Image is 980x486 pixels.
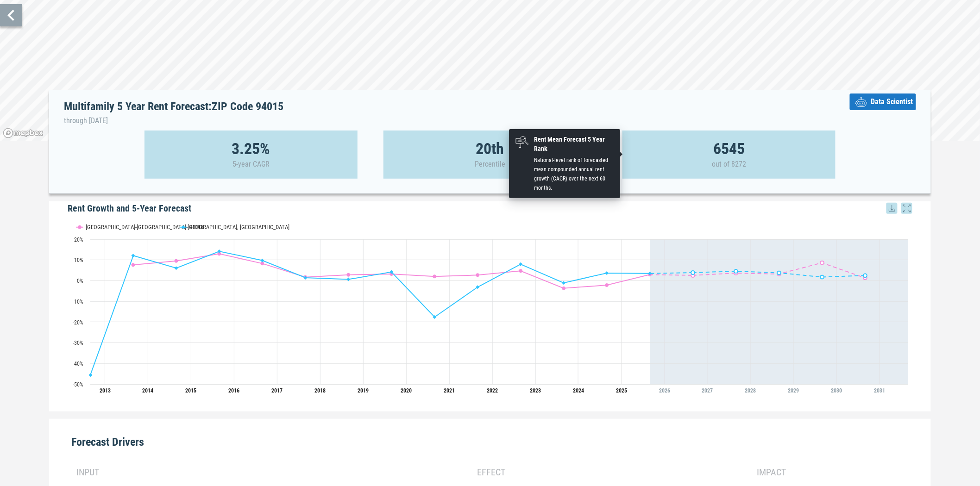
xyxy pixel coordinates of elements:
path: Monday, 29 Aug, 17:00, 7.93. 94015. [519,262,522,266]
path: Sunday, 29 Aug, 17:00, -3.15. 94015. [476,285,479,289]
path: Thursday, 29 Aug, 17:00, 12.08. 94015. [131,254,135,257]
div: National-level rank of forecasted mean compounded annual rent growth (CAGR) over the next 60 months. [534,156,615,193]
tspan: 2031 [874,387,886,394]
strong: 20th [476,144,504,153]
text: -20% [73,319,83,326]
path: Friday, 29 Aug, 17:00, 9.52. San Francisco-Oakland-Hayward, CA. [174,259,178,263]
path: Saturday, 29 Aug, 17:00, 3.86. 94015. [691,271,695,274]
div: impact [631,465,912,479]
tspan: 2022 [487,387,498,394]
g: 94015, line 4 of 4 with 5 data points. [691,269,867,279]
tspan: 2015 [185,387,196,394]
span: Data Scientist [871,96,913,107]
text: -40% [73,361,83,367]
path: Friday, 29 Aug, 17:00, 3.44. 94015. [648,272,652,275]
img: RealRent Forecast [515,135,529,150]
tspan: 2025 [616,387,627,394]
tspan: 2030 [831,387,842,394]
path: Monday, 29 Aug, 17:00, 4.67. San Francisco-Oakland-Hayward, CA. [519,269,522,273]
text: -30% [73,340,83,346]
strong: 6545 [713,144,745,153]
path: Sunday, 29 Aug, 17:00, 2.65. San Francisco-Oakland-Hayward, CA. [476,273,479,277]
tspan: 2024 [573,387,584,394]
div: Rent Growth and 5-Year Forecast. Highcharts interactive chart. [68,215,912,400]
path: Thursday, 29 Aug, 17:00, 4.16. 94015. [389,270,393,274]
path: Sunday, 29 Aug, 17:00, 4.53. 94015. [734,269,738,273]
path: Saturday, 29 Aug, 17:00, 14.14. 94015. [217,249,221,253]
path: Wednesday, 29 Aug, 17:00, 1.71. 94015. [820,275,824,279]
tspan: 2016 [228,387,239,394]
h1: Multifamily 5 Year Rent Forecast: ZIP Code 94015 [64,100,283,127]
div: input [75,465,349,479]
button: Data Scientist [850,93,916,110]
tspan: 2014 [142,387,153,394]
path: Wednesday, 29 Aug, 17:00, -45.66. 94015. [88,373,92,377]
tspan: 2026 [659,387,670,394]
tspan: 2017 [271,387,283,394]
p: out of 8272 [712,160,746,169]
h5: Rent Growth and 5-Year Forecast [68,201,912,215]
path: Thursday, 29 Aug, 17:00, -2.19. San Francisco-Oakland-Hayward, CA. [605,283,609,287]
tspan: 2018 [314,387,326,394]
p: through [DATE] [64,115,283,127]
text: 20% [74,237,83,243]
text: 10% [74,257,83,263]
tspan: 2019 [358,387,369,394]
text: -10% [73,299,83,305]
path: Monday, 29 Aug, 17:00, 9.73. 94015. [260,259,264,262]
button: Show San Francisco-Oakland-Hayward, CA [76,224,170,231]
p: 5-year CAGR [232,160,270,169]
div: Forecast Drivers [68,419,912,458]
tspan: 2028 [745,387,756,394]
path: Friday, 29 Aug, 17:00, 6.02. 94015. [174,266,178,270]
path: Wednesday, 29 Aug, 17:00, 8.6. San Francisco-Oakland-Hayward, CA. [820,261,824,265]
tspan: 2029 [788,387,799,394]
path: Tuesday, 29 Aug, 17:00, 1.41. 94015. [303,276,307,280]
a: Mapbox logo [3,128,44,138]
path: Tuesday, 29 Aug, 17:00, 3.73. 94015. [777,271,781,275]
path: Tuesday, 29 Aug, 17:00, -3.69. San Francisco-Oakland-Hayward, CA. [562,287,565,290]
tspan: 2023 [530,387,541,394]
tspan: 2021 [444,387,455,394]
div: Rent Mean Forecast 5 Year Rank [534,135,615,153]
strong: 3.25% [232,144,270,153]
path: Thursday, 29 Aug, 17:00, 3.64. 94015. [605,271,609,275]
tspan: 2013 [99,387,110,394]
tspan: 2020 [401,387,412,394]
text: 0% [77,278,83,284]
button: Show 94015 [180,224,204,231]
path: Wednesday, 29 Aug, 17:00, 2.79. San Francisco-Oakland-Hayward, CA. [346,273,350,277]
div: effect [349,465,631,479]
path: Tuesday, 29 Aug, 17:00, -1.12. 94015. [562,281,565,285]
tspan: 2027 [702,387,713,394]
path: Thursday, 29 Aug, 17:00, 2.43. 94015. [863,274,867,277]
p: Percentile [475,160,505,169]
svg: Interactive chart [68,215,913,400]
text: -50% [73,381,83,388]
path: Saturday, 29 Aug, 17:00, -17.64. 94015. [433,315,436,319]
path: Wednesday, 29 Aug, 17:00, 0.59. 94015. [346,278,350,281]
path: Saturday, 29 Aug, 17:00, 2.02. San Francisco-Oakland-Hayward, CA. [433,274,436,278]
